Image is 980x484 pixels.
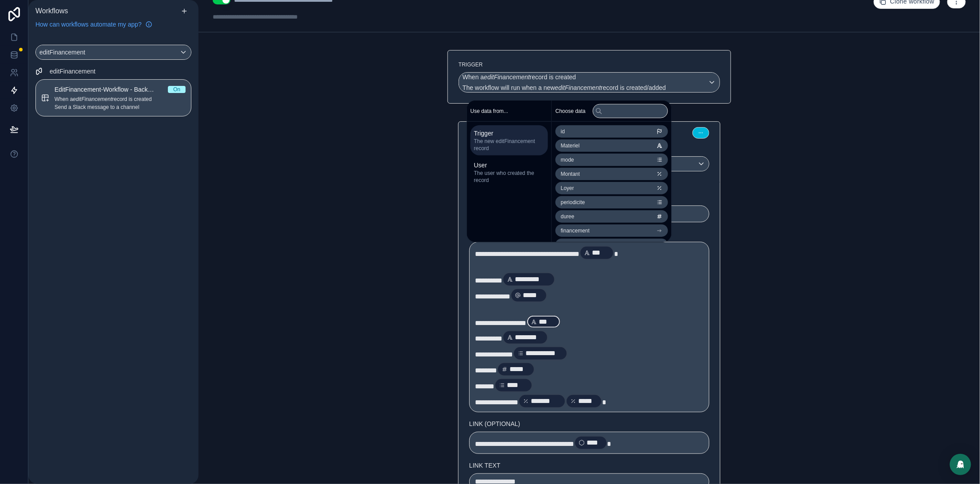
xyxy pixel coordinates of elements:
[474,129,544,138] span: Trigger
[35,20,142,29] span: How can workflows automate my app?
[471,107,508,114] span: Use data from...
[35,7,68,15] span: Workflows
[35,79,191,116] a: EditFinancement-Workflow - BackofficeOnWhen aeditFinancementrecord is createdSend a Slack message...
[469,461,709,470] label: Link Text
[173,86,180,93] div: On
[474,170,544,184] span: The user who created the record
[556,107,586,114] span: Choose data
[459,61,720,68] label: Trigger
[459,72,720,93] button: When aeditFinancementrecord is createdThe workflow will run when a neweditFinancementrecord is cr...
[950,454,971,475] div: Open Intercom Messenger
[474,138,544,152] span: The new editFinancement record
[54,104,186,111] span: Send a Slack message to a channel
[463,73,576,81] span: When a record is created
[463,84,666,91] span: The workflow will run when a new record is created/added
[73,96,112,102] em: editFinancement
[474,161,544,170] span: User
[50,67,96,76] span: editFinancement
[484,74,530,81] em: editFinancement
[35,45,191,60] button: editFinancement
[469,419,709,428] label: Link (optional)
[467,122,552,191] div: scrollable content
[555,84,601,91] em: editFinancement
[39,48,86,57] span: editFinancement
[32,20,156,29] a: How can workflows automate my app?
[54,96,186,103] span: When a record is created
[28,34,198,484] div: scrollable content
[54,85,168,94] span: EditFinancement-Workflow - Backoffice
